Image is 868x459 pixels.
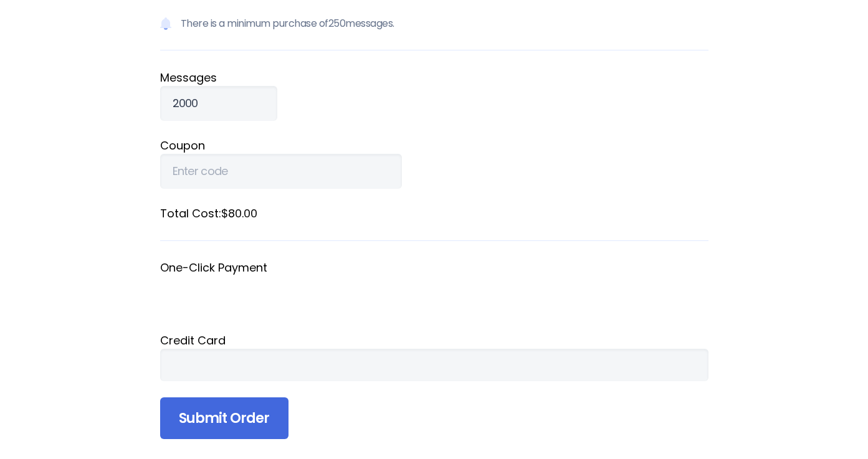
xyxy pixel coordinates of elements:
[160,332,708,349] div: Credit Card
[160,86,277,121] input: Qty
[160,16,171,31] img: Notification icon
[160,137,708,154] label: Coupon
[160,397,289,440] input: Submit Order
[160,69,708,86] label: Message s
[160,205,708,222] label: Total Cost: $80.00
[160,260,708,316] fieldset: One-Click Payment
[160,276,708,316] iframe: Secure payment button frame
[173,358,696,372] iframe: Secure card payment input frame
[160,154,402,189] input: Enter code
